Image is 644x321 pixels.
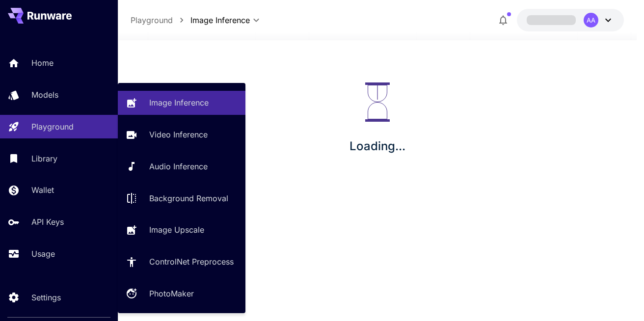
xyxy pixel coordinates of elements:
[149,288,194,299] p: PhotoMaker
[118,282,245,306] a: PhotoMaker
[31,89,58,101] p: Models
[31,292,61,303] p: Settings
[31,121,74,133] p: Playground
[118,186,245,210] a: Background Removal
[149,160,208,172] p: Audio Inference
[349,137,405,155] p: Loading...
[118,123,245,147] a: Video Inference
[31,248,55,260] p: Usage
[149,224,204,236] p: Image Upscale
[149,192,228,204] p: Background Removal
[584,13,598,27] div: AA
[118,91,245,115] a: Image Inference
[118,155,245,179] a: Audio Inference
[118,218,245,242] a: Image Upscale
[149,256,234,267] p: ControlNet Preprocess
[149,97,209,108] p: Image Inference
[31,57,54,69] p: Home
[31,153,57,164] p: Library
[31,216,64,228] p: API Keys
[149,129,208,140] p: Video Inference
[31,184,54,196] p: Wallet
[131,14,173,26] p: Playground
[190,14,250,26] span: Image Inference
[131,14,190,26] nav: breadcrumb
[118,250,245,274] a: ControlNet Preprocess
